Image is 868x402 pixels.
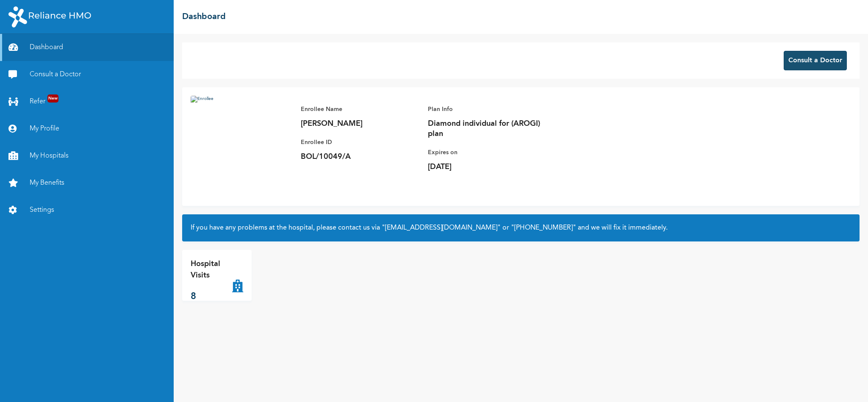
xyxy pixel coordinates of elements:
[428,147,546,158] p: Expires on
[191,258,232,281] p: Hospital Visits
[182,11,226,23] h2: Dashboard
[784,51,847,70] button: Consult a Doctor
[191,290,232,304] p: 8
[47,94,58,103] span: New
[301,137,419,147] p: Enrollee ID
[8,6,91,28] img: RelianceHMO's Logo
[301,104,419,114] p: Enrollee Name
[301,152,419,162] p: BOL/10049/A
[511,225,576,231] a: "[PHONE_NUMBER]"
[191,223,851,233] h2: If you have any problems at the hospital, please contact us via or and we will fix it immediately.
[428,119,546,139] p: Diamond individual for (AROGI) plan
[191,96,292,197] img: Enrollee
[428,104,546,114] p: Plan Info
[428,162,546,172] p: [DATE]
[382,225,501,231] a: "[EMAIL_ADDRESS][DOMAIN_NAME]"
[301,119,419,129] p: [PERSON_NAME]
